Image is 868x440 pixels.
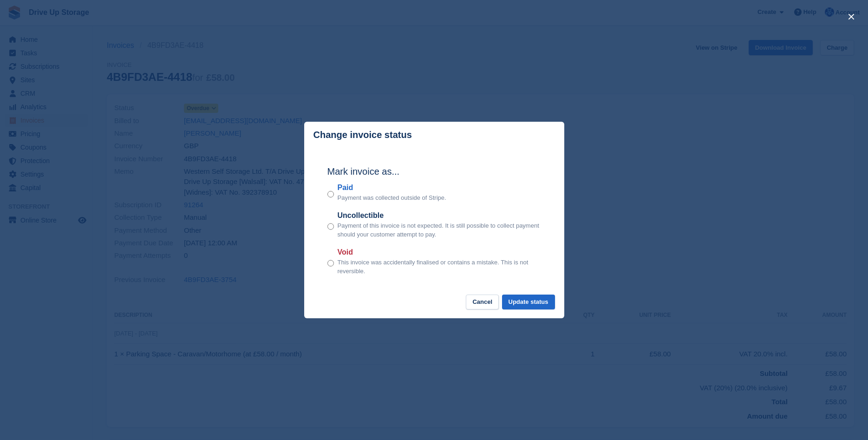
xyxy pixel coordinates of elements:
[338,182,446,193] label: Paid
[338,210,541,221] label: Uncollectible
[844,9,859,24] button: close
[338,247,541,258] label: Void
[338,258,541,276] p: This invoice was accidentally finalised or contains a mistake. This is not reversible.
[466,295,499,310] button: Cancel
[327,164,541,178] h2: Mark invoice as...
[338,193,446,203] p: Payment was collected outside of Stripe.
[338,221,541,239] p: Payment of this invoice is not expected. It is still possible to collect payment should your cust...
[502,295,555,310] button: Update status
[313,130,412,140] p: Change invoice status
